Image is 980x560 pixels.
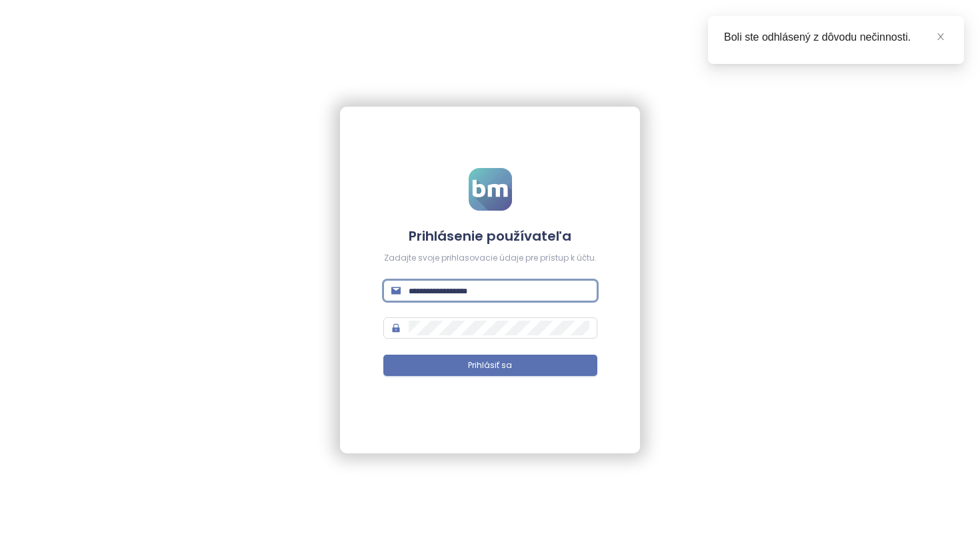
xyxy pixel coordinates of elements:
button: Prihlásiť sa [383,355,597,376]
span: close [936,32,945,41]
div: Boli ste odhlásený z dôvodu nečinnosti. [724,29,948,45]
span: mail [391,286,401,295]
div: Zadajte svoje prihlasovacie údaje pre prístup k účtu. [383,252,597,265]
h4: Prihlásenie používateľa [383,227,597,245]
span: lock [391,323,401,333]
span: Prihlásiť sa [468,359,512,372]
img: logo [469,168,512,211]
